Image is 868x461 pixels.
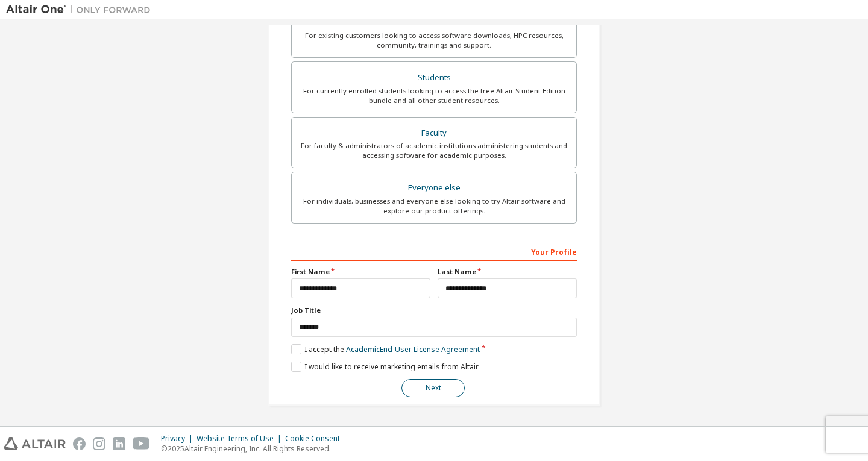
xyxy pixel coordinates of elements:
[299,86,569,105] div: For currently enrolled students looking to access the free Altair Student Edition bundle and all ...
[299,180,569,196] div: Everyone else
[133,437,150,450] img: youtube.svg
[291,242,577,261] div: Your Profile
[113,437,125,450] img: linkedin.svg
[299,125,569,142] div: Faculty
[73,437,86,450] img: facebook.svg
[291,306,577,315] label: Job Title
[438,267,577,277] label: Last Name
[299,69,569,86] div: Students
[346,344,480,354] a: Academic End-User License Agreement
[299,141,569,160] div: For faculty & administrators of academic institutions administering students and accessing softwa...
[291,344,480,354] label: I accept the
[285,434,347,444] div: Cookie Consent
[6,4,157,16] img: Altair One
[4,437,66,450] img: altair_logo.svg
[291,362,479,372] label: I would like to receive marketing emails from Altair
[291,267,430,277] label: First Name
[197,434,285,444] div: Website Terms of Use
[161,434,197,444] div: Privacy
[299,31,569,50] div: For existing customers looking to access software downloads, HPC resources, community, trainings ...
[161,444,347,454] p: © 2025 Altair Engineering, Inc. All Rights Reserved.
[93,437,105,450] img: instagram.svg
[401,379,465,397] button: Next
[299,196,569,216] div: For individuals, businesses and everyone else looking to try Altair software and explore our prod...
